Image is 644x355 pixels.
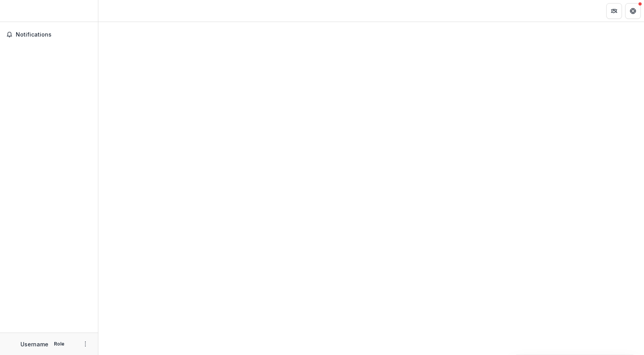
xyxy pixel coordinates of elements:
button: More [81,339,90,349]
button: Get Help [625,3,641,19]
p: Role [52,340,67,348]
button: Notifications [3,28,95,41]
button: Partners [606,3,622,19]
p: Username [20,340,48,348]
span: Notifications [16,31,92,38]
